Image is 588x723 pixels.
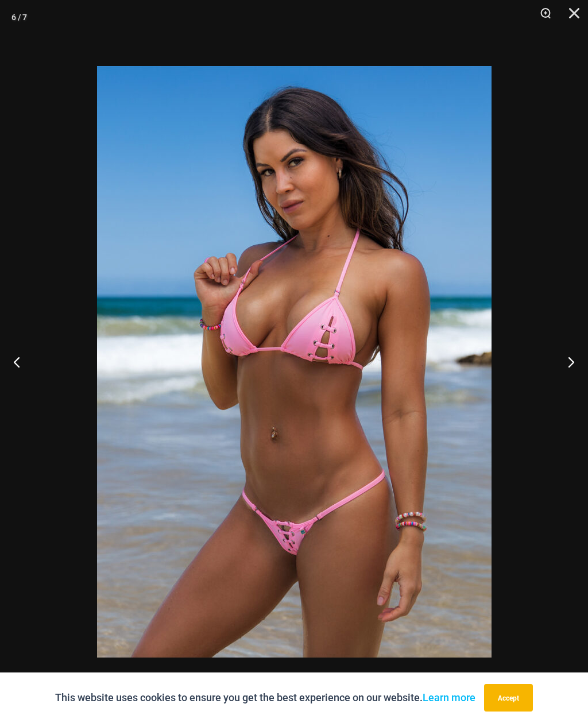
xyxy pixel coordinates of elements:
img: Link Pop Pink 3070 Top 4855 Bottom 02 [97,66,492,658]
a: Learn more [423,691,475,703]
button: Next [545,333,588,391]
button: Accept [484,684,533,712]
div: 6 / 7 [11,9,27,26]
p: This website uses cookies to ensure you get the best experience on our website. [55,689,475,706]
